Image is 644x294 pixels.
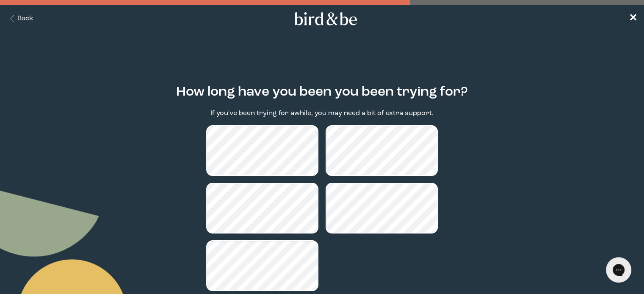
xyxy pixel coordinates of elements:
iframe: Gorgias live chat messenger [602,254,636,286]
h2: How long have you been you been trying for? [176,82,468,102]
button: Back Button [7,14,33,24]
a: ✕ [629,11,637,26]
p: If you've been trying for awhile, you may need a bit of extra support. [210,109,434,118]
span: ✕ [629,14,637,24]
